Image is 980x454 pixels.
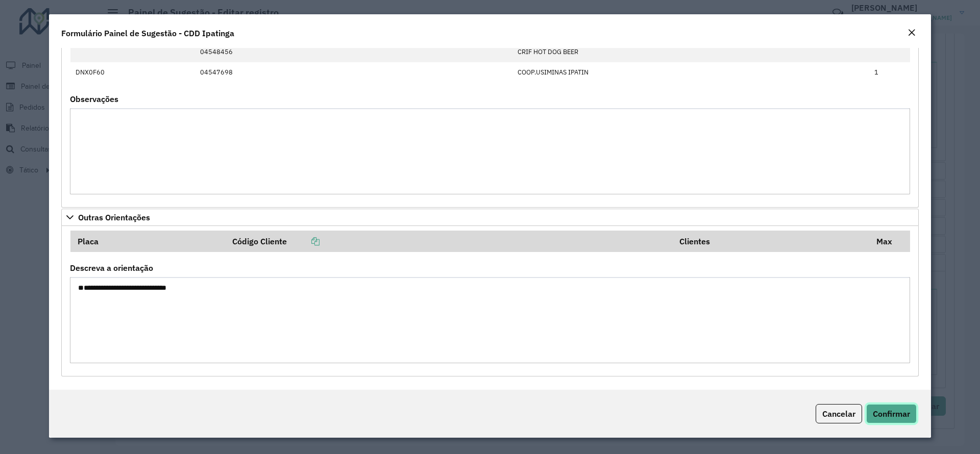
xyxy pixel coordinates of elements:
td: COOP.USIMINAS IPATIN [512,62,869,83]
h4: Formulário Painel de Sugestão - CDD Ipatinga [61,27,234,39]
th: Max [869,231,910,252]
a: Outras Orientações [61,209,919,226]
a: Copiar [287,236,320,246]
label: Descreva a orientação [70,262,153,274]
button: Confirmar [866,404,917,423]
div: Outras Orientações [61,226,919,377]
th: Código Cliente [226,231,673,252]
th: Placa [70,231,226,252]
span: Cancelar [822,409,855,419]
td: DNX0F60 [70,62,195,83]
em: Fechar [908,29,916,37]
button: Close [904,27,919,40]
th: Clientes [672,231,869,252]
td: 04547698 [195,62,512,83]
button: Cancelar [816,404,862,423]
td: 1 [869,62,910,83]
label: Observações [70,93,118,105]
span: Outras Orientações [78,213,150,221]
span: Confirmar [873,409,910,419]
